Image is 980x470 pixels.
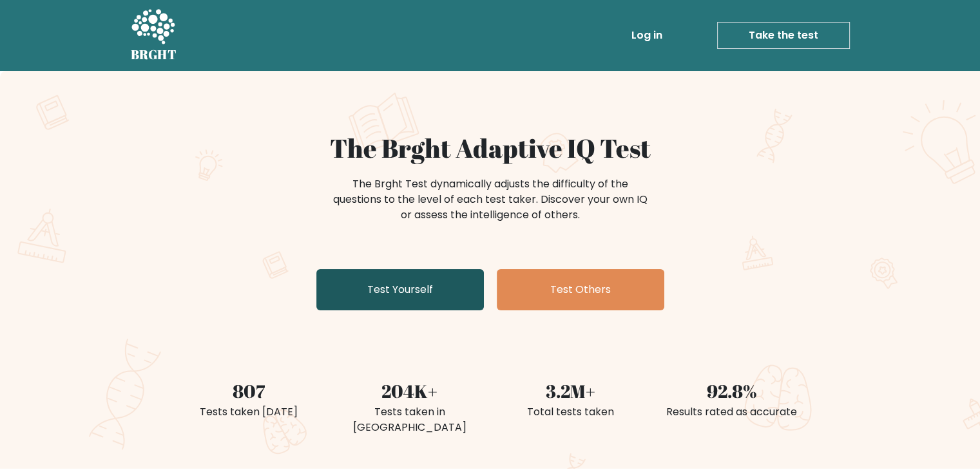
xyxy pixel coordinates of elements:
div: The Brght Test dynamically adjusts the difficulty of the questions to the level of each test take... [329,176,651,223]
div: Tests taken [DATE] [176,404,322,420]
div: Tests taken in [GEOGRAPHIC_DATA] [337,404,483,435]
a: Test Yourself [316,269,484,310]
div: Results rated as accurate [659,404,805,420]
a: BRGHT [131,5,177,66]
h5: BRGHT [131,47,177,62]
h1: The Brght Adaptive IQ Test [176,133,805,164]
div: 3.2M+ [498,377,644,404]
a: Take the test [717,22,850,49]
a: Test Others [497,269,664,310]
div: 807 [176,377,322,404]
div: 204K+ [337,377,483,404]
div: Total tests taken [498,404,644,420]
div: 92.8% [659,377,805,404]
a: Log in [626,23,668,48]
